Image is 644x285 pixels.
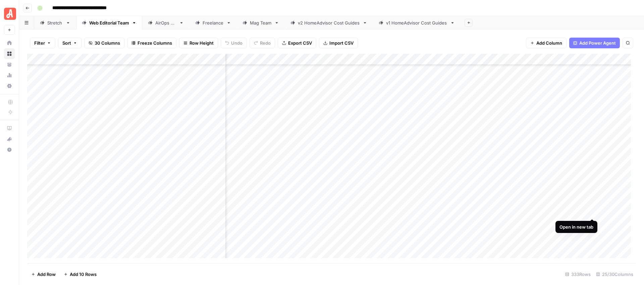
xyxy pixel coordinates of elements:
[526,38,567,48] button: Add Column
[58,38,82,48] button: Sort
[237,16,285,30] a: Mag Team
[34,16,76,30] a: Stretch
[373,16,461,30] a: v1 HomeAdvisor Cost Guides
[285,16,373,30] a: v2 HomeAdvisor Cost Guides
[4,134,14,144] div: What's new?
[569,38,620,48] button: Add Power Agent
[4,134,15,144] button: What's new?
[278,38,316,48] button: Export CSV
[179,38,218,48] button: Row Height
[4,48,15,59] a: Browse
[4,70,15,81] a: Usage
[190,40,214,46] span: Row Height
[329,40,354,46] span: Import CSV
[27,269,60,280] button: Add Row
[30,38,55,48] button: Filter
[84,38,124,48] button: 30 Columns
[4,144,15,155] button: Help + Support
[127,38,176,48] button: Freeze Columns
[319,38,358,48] button: Import CSV
[250,38,275,48] button: Redo
[142,16,190,30] a: AirOps QA
[231,40,243,46] span: Undo
[37,271,56,278] span: Add Row
[190,16,237,30] a: Freelance
[60,269,101,280] button: Add 10 Rows
[4,59,15,70] a: Your Data
[4,123,15,134] a: AirOps Academy
[203,19,224,26] div: Freelance
[386,19,447,26] div: v1 HomeAdvisor Cost Guides
[593,269,636,280] div: 25/30 Columns
[34,40,45,46] span: Filter
[4,81,15,91] a: Settings
[562,269,593,280] div: 333 Rows
[536,40,562,46] span: Add Column
[250,19,272,26] div: Mag Team
[95,40,120,46] span: 30 Columns
[70,271,97,278] span: Add 10 Rows
[4,38,15,48] a: Home
[138,40,172,46] span: Freeze Columns
[260,40,271,46] span: Redo
[221,38,247,48] button: Undo
[62,40,71,46] span: Sort
[298,19,360,26] div: v2 HomeAdvisor Cost Guides
[4,5,15,22] button: Workspace: Angi
[155,19,176,26] div: AirOps QA
[4,8,16,20] img: Angi Logo
[579,40,616,46] span: Add Power Agent
[288,40,312,46] span: Export CSV
[76,16,142,30] a: Web Editorial Team
[89,19,129,26] div: Web Editorial Team
[559,224,593,230] div: Open in new tab
[47,19,63,26] div: Stretch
